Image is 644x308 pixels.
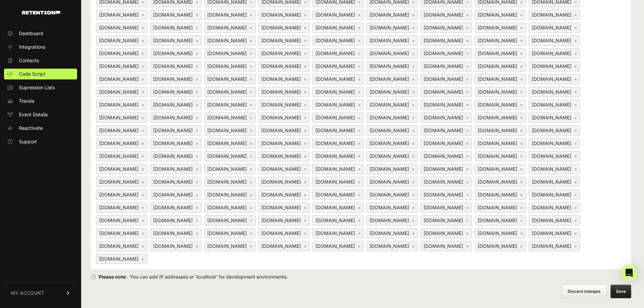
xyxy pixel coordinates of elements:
a: × [249,166,253,172]
div: [DOMAIN_NAME] [366,74,418,84]
a: × [249,140,253,146]
div: [DOMAIN_NAME] [150,74,201,84]
a: × [466,153,469,159]
a: × [195,217,198,223]
span: Dashboard [19,30,43,37]
a: × [574,63,577,69]
a: × [304,89,307,95]
div: [DOMAIN_NAME] [96,23,147,33]
div: [DOMAIN_NAME] [366,61,418,71]
a: × [249,115,253,120]
a: × [195,102,198,108]
a: × [412,179,415,185]
a: × [195,179,198,185]
a: × [412,25,415,30]
a: × [520,102,523,108]
a: × [358,153,361,159]
div: [DOMAIN_NAME] [204,35,256,46]
a: × [249,192,253,197]
a: × [304,102,307,108]
a: × [304,153,307,159]
div: [DOMAIN_NAME] [258,113,310,123]
span: Integrations [19,44,45,50]
div: [DOMAIN_NAME] [421,35,472,46]
div: [DOMAIN_NAME] [475,10,526,20]
a: × [141,89,144,95]
div: [DOMAIN_NAME] [312,35,364,46]
a: Support [4,136,77,147]
span: Code Script [19,71,45,77]
a: × [249,127,253,133]
a: × [195,50,198,56]
div: [DOMAIN_NAME] [258,10,310,20]
a: × [520,25,523,30]
a: × [304,230,307,236]
div: [DOMAIN_NAME] [258,61,310,71]
div: [DOMAIN_NAME] [475,61,526,71]
a: × [141,115,144,120]
a: × [466,50,469,56]
a: Contacts [4,55,77,66]
a: × [520,12,523,18]
a: × [466,76,469,82]
div: [DOMAIN_NAME] [258,35,310,46]
a: × [466,38,469,43]
div: [DOMAIN_NAME] [529,113,580,123]
div: [DOMAIN_NAME] [366,87,418,97]
div: [DOMAIN_NAME] [150,48,201,58]
a: × [304,243,307,249]
a: × [304,127,307,133]
a: Trends [4,96,77,106]
a: × [520,76,523,82]
a: × [249,50,253,56]
a: × [412,243,415,249]
div: [DOMAIN_NAME] [204,100,256,110]
a: × [412,127,415,133]
div: [DOMAIN_NAME] [529,10,580,20]
div: [DOMAIN_NAME] [421,23,472,33]
div: [DOMAIN_NAME] [96,87,147,97]
div: [DOMAIN_NAME] [204,10,256,20]
a: × [412,38,415,43]
a: × [195,166,198,172]
a: MY ACCOUNT [4,283,77,303]
div: [DOMAIN_NAME] [96,125,147,136]
a: × [520,217,523,223]
a: × [412,140,415,146]
div: [DOMAIN_NAME] [258,23,310,33]
a: × [574,230,577,236]
a: × [141,102,144,108]
a: × [520,38,523,43]
div: [DOMAIN_NAME] [366,113,418,123]
a: Supression Lists [4,82,77,93]
a: × [141,153,144,159]
a: × [520,63,523,69]
a: × [141,256,144,262]
a: × [249,243,253,249]
a: × [358,115,361,120]
div: [DOMAIN_NAME] [366,10,418,20]
a: × [304,63,307,69]
div: [DOMAIN_NAME] [475,48,526,58]
a: × [466,192,469,197]
a: × [249,63,253,69]
div: [DOMAIN_NAME] [96,10,147,20]
a: × [195,25,198,30]
a: × [195,205,198,210]
a: × [574,38,577,43]
div: [DOMAIN_NAME] [529,87,580,97]
a: × [304,140,307,146]
div: [DOMAIN_NAME] [150,113,201,123]
div: [DOMAIN_NAME] [312,10,364,20]
div: [DOMAIN_NAME] [204,61,256,71]
a: × [249,205,253,210]
a: × [195,38,198,43]
div: [DOMAIN_NAME] [366,23,418,33]
div: [DOMAIN_NAME] [421,87,472,97]
a: × [358,127,361,133]
div: [DOMAIN_NAME] [204,74,256,84]
div: [DOMAIN_NAME] [312,125,364,136]
a: × [574,127,577,133]
a: × [466,127,469,133]
div: [DOMAIN_NAME] [150,87,201,97]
